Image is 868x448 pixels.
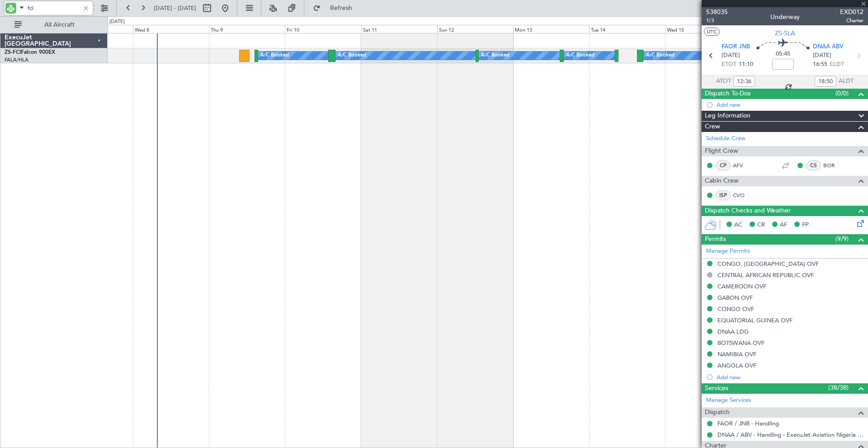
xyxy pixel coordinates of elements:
[717,373,863,381] div: Add new
[589,25,665,33] div: Tue 14
[481,49,509,62] div: A/C Booked
[705,234,726,245] span: Permits
[309,1,363,15] button: Refresh
[839,77,854,86] span: ALDT
[646,49,675,62] div: A/C Booked
[133,25,209,33] div: Wed 8
[717,316,793,324] div: EQUATORIAL GUINEA OVF
[705,111,750,121] span: Leg Information
[513,25,589,33] div: Mon 13
[806,160,821,170] div: CS
[813,60,827,69] span: 16:55
[209,25,285,33] div: Thu 9
[835,89,849,98] span: (0/0)
[734,221,742,230] span: AC
[775,28,795,38] span: ZS-SLA
[705,89,750,99] span: Dispatch To-Dos
[717,260,819,268] div: CONGO, [GEOGRAPHIC_DATA] OVF
[830,60,844,69] span: ELDT
[717,328,749,335] div: DNAA LDG
[437,25,513,33] div: Sun 12
[109,18,125,26] div: [DATE]
[717,294,753,302] div: GABON OVF
[704,28,720,36] button: UTC
[717,305,754,313] div: CONGO OVF
[813,42,844,52] span: DNAA ABV
[5,50,21,55] span: ZS-FCI
[717,420,779,427] a: FAOR / JNB - Handling
[733,161,753,170] a: AFV
[706,17,728,24] span: 1/3
[706,134,745,143] a: Schedule Crew
[28,1,80,15] input: A/C (Reg. or Type)
[705,407,730,418] span: Dispatch
[706,396,751,405] a: Manage Services
[717,350,756,358] div: NAMIBIA OVF
[5,50,55,55] a: ZS-FCIFalcon 900EX
[338,49,366,62] div: A/C Booked
[705,146,738,156] span: Flight Crew
[733,191,753,199] a: CVO
[5,57,28,63] a: FALA/HLA
[717,362,756,369] div: ANGOLA OVF
[722,51,740,60] span: [DATE]
[154,4,196,12] span: [DATE] - [DATE]
[705,206,791,216] span: Dispatch Checks and Weather
[285,25,361,33] div: Fri 10
[665,25,741,33] div: Wed 15
[706,247,750,256] a: Manage Permits
[722,60,736,69] span: ETOT
[840,7,863,17] span: EXD012
[717,283,766,290] div: CAMEROON OVF
[717,431,863,439] a: DNAA / ABV - Handling - ExecuJet Aviation Nigeria DNAA
[770,12,800,22] div: Underway
[717,101,863,108] div: Add new
[717,339,764,347] div: BOTSWANA OVF
[361,25,437,33] div: Sat 11
[776,50,790,59] span: 05:45
[705,176,739,186] span: Cabin Crew
[823,161,844,170] a: BOR
[705,122,720,132] span: Crew
[802,221,809,230] span: FP
[716,190,731,200] div: ISP
[717,271,814,279] div: CENTRAL AFRICAN REPUBLIC OVF
[840,17,863,24] span: Charter
[780,221,787,230] span: AF
[566,49,594,62] div: A/C Booked
[10,18,98,32] button: All Aircraft
[716,160,731,170] div: CP
[706,7,728,17] span: 538035
[813,51,831,60] span: [DATE]
[716,77,731,86] span: ATOT
[757,221,765,230] span: CR
[828,383,849,392] span: (38/38)
[739,60,753,69] span: 11:10
[24,22,95,28] span: All Aircraft
[705,383,728,394] span: Services
[722,42,750,52] span: FAOR JNB
[260,49,289,62] div: A/C Booked
[322,5,360,11] span: Refresh
[835,234,849,244] span: (9/9)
